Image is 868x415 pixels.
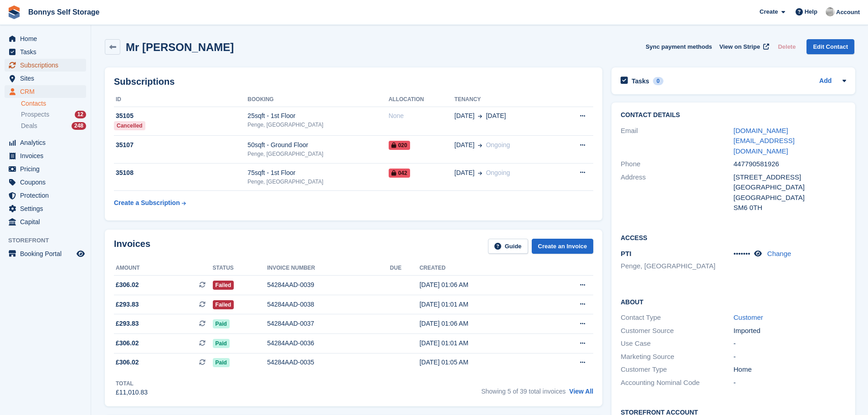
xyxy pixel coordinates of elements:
[8,236,91,245] span: Storefront
[621,250,631,257] span: PTI
[5,202,86,215] a: menu
[267,338,390,348] div: 54284AAD-0036
[420,280,544,290] div: [DATE] 01:06 AM
[767,250,791,257] a: Change
[114,168,247,178] div: 35108
[621,159,733,169] div: Phone
[5,149,86,162] a: menu
[267,358,390,367] div: 54284AAD-0035
[486,169,510,176] span: Ongoing
[247,150,388,158] div: Penge, [GEOGRAPHIC_DATA]
[621,352,733,362] div: Marketing Source
[653,77,663,85] div: 0
[20,163,75,175] span: Pricing
[532,239,594,254] a: Create an Invoice
[716,39,771,54] a: View on Stripe
[420,338,544,348] div: [DATE] 01:01 AM
[734,378,846,388] div: -
[116,388,148,397] div: £11,010.83
[114,92,247,107] th: ID
[247,140,388,150] div: 50sqft - Ground Floor
[5,59,86,72] a: menu
[734,182,846,193] div: [GEOGRAPHIC_DATA]
[389,92,455,107] th: Allocation
[20,202,75,215] span: Settings
[5,85,86,98] a: menu
[760,7,778,16] span: Create
[213,358,230,367] span: Paid
[621,172,733,213] div: Address
[5,247,86,260] a: menu
[267,261,390,276] th: Invoice number
[621,313,733,323] div: Contact Type
[454,140,474,150] span: [DATE]
[621,364,733,375] div: Customer Type
[213,319,230,328] span: Paid
[734,172,846,183] div: [STREET_ADDRESS]
[114,77,593,87] h2: Subscriptions
[734,338,846,349] div: -
[805,7,817,16] span: Help
[20,136,75,149] span: Analytics
[25,5,103,20] a: Bonnys Self Storage
[247,121,388,129] div: Penge, [GEOGRAPHIC_DATA]
[5,32,86,45] a: menu
[486,141,510,149] span: Ongoing
[75,111,86,118] div: 12
[734,127,795,155] a: [DOMAIN_NAME][EMAIL_ADDRESS][DOMAIN_NAME]
[621,112,846,119] h2: Contact Details
[734,352,846,362] div: -
[569,388,593,395] a: View All
[5,163,86,175] a: menu
[420,261,544,276] th: Created
[420,300,544,309] div: [DATE] 01:01 AM
[20,189,75,202] span: Protection
[826,7,835,16] img: James Bonny
[213,281,234,290] span: Failed
[247,168,388,178] div: 75sqft - 1st Floor
[116,280,139,290] span: £306.02
[21,110,86,119] a: Prospects 12
[20,72,75,85] span: Sites
[114,111,247,121] div: 35105
[114,195,186,211] a: Create a Subscription
[116,379,148,388] div: Total
[621,297,846,306] h2: About
[5,72,86,85] a: menu
[247,92,388,107] th: Booking
[420,319,544,328] div: [DATE] 01:06 AM
[5,189,86,202] a: menu
[621,338,733,349] div: Use Case
[247,178,388,186] div: Penge, [GEOGRAPHIC_DATA]
[116,338,139,348] span: £306.02
[20,215,75,228] span: Capital
[621,261,733,272] li: Penge, [GEOGRAPHIC_DATA]
[116,300,139,309] span: £293.83
[389,169,410,178] span: 042
[267,319,390,328] div: 54284AAD-0037
[116,358,139,367] span: £306.02
[836,8,860,17] span: Account
[486,111,506,121] span: [DATE]
[621,378,733,388] div: Accounting Nominal Code
[632,77,649,85] h2: Tasks
[719,42,760,51] span: View on Stripe
[213,300,234,309] span: Failed
[454,111,474,121] span: [DATE]
[7,5,21,19] img: stora-icon-8386f47178a22dfd0bd8f6a31ec36ba5ce8667c1dd55bd0f319d3a0aa187defe.svg
[734,159,846,169] div: 447790581926
[116,319,139,328] span: £293.83
[5,46,86,58] a: menu
[646,39,712,54] button: Sync payment methods
[5,176,86,189] a: menu
[734,193,846,203] div: [GEOGRAPHIC_DATA]
[819,76,832,87] a: Add
[488,239,528,254] a: Guide
[481,388,565,395] span: Showing 5 of 39 total invoices
[20,176,75,189] span: Coupons
[20,85,75,98] span: CRM
[420,358,544,367] div: [DATE] 01:05 AM
[774,39,799,54] button: Delete
[621,233,846,242] h2: Access
[267,280,390,290] div: 54284AAD-0039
